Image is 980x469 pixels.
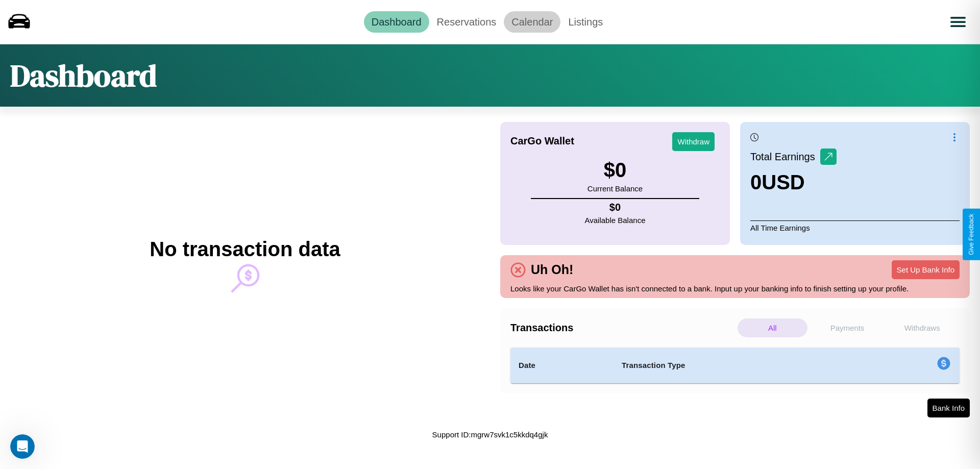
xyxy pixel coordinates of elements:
p: Payments [813,318,883,337]
h4: CarGo Wallet [510,135,574,147]
iframe: Intercom live chat [10,434,35,459]
a: Listings [560,11,610,33]
p: All Time Earnings [750,220,960,235]
h1: Dashboard [10,55,157,96]
a: Dashboard [364,11,429,33]
p: Available Balance [585,213,646,227]
h4: Transaction Type [622,359,853,372]
p: All [738,318,807,337]
h4: Uh Oh! [526,262,578,277]
a: Reservations [429,11,504,33]
p: Withdraws [887,318,957,337]
button: Withdraw [672,132,715,151]
div: Give Feedback [968,214,975,255]
h4: Transactions [510,322,735,334]
p: Support ID: mgrw7svk1c5kkdq4gjk [432,428,548,441]
h4: Date [519,359,605,372]
h2: No transaction data [150,238,340,261]
h3: 0 USD [750,171,837,194]
p: Looks like your CarGo Wallet has isn't connected to a bank. Input up your banking info to finish ... [510,282,960,295]
h4: $ 0 [585,202,646,213]
h3: $ 0 [587,159,643,182]
button: Bank Info [927,399,970,417]
p: Total Earnings [750,147,820,166]
table: simple table [510,348,960,383]
a: Calendar [504,11,560,33]
button: Set Up Bank Info [892,260,960,279]
p: Current Balance [587,182,643,195]
button: Open menu [944,8,972,36]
